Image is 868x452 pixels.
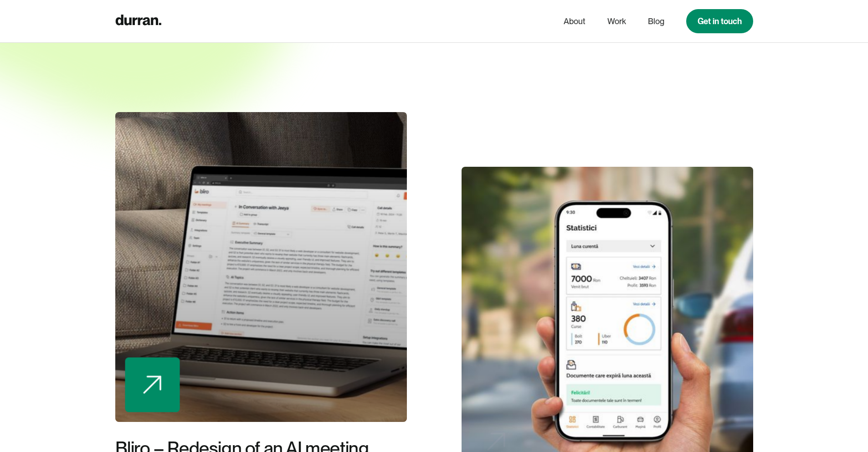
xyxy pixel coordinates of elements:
[607,13,626,30] a: Work
[648,13,664,30] a: Blog
[115,12,161,30] a: home
[686,9,753,33] a: Get in touch
[564,13,586,30] a: About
